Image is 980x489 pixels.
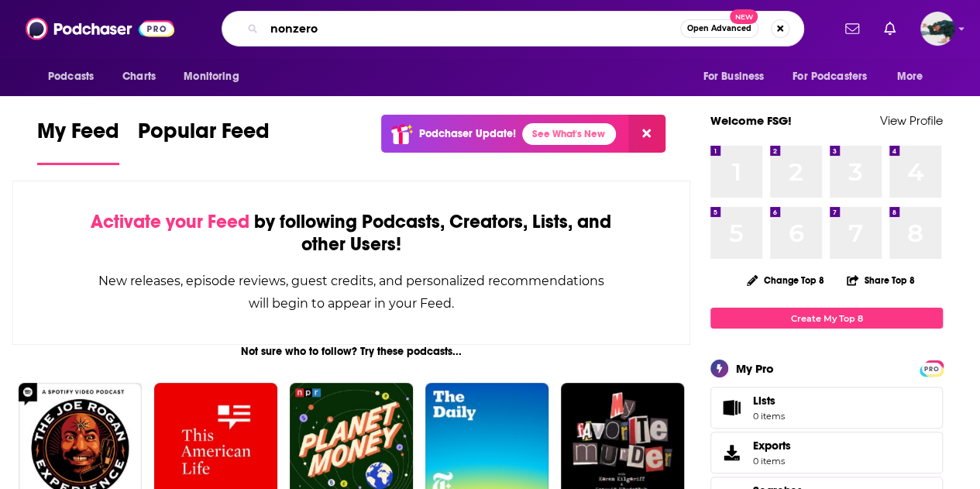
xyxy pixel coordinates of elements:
[753,439,791,453] span: Exports
[736,361,774,376] div: My Pro
[753,394,785,408] span: Lists
[710,308,943,329] a: Create My Top 8
[922,363,940,374] span: PRO
[753,456,791,467] span: 0 items
[48,66,94,88] span: Podcasts
[716,397,747,418] span: Lists
[91,270,612,315] div: New releases, episode reviews, guest credits, and personalized recommendations will begin to appe...
[122,66,156,88] span: Charts
[738,270,834,290] button: Change Top 8
[839,15,865,42] a: Show notifications dropdown
[846,265,916,295] button: Share Top 8
[886,62,943,91] button: open menu
[782,62,889,91] button: open menu
[91,210,249,233] span: Activate your Feed
[91,211,612,256] div: by following Podcasts, Creators, Lists, and other Users!
[922,362,940,374] a: PRO
[710,113,792,128] a: Welcome FSG!
[920,12,954,46] img: User Profile
[880,113,943,128] a: View Profile
[37,118,119,153] span: My Feed
[687,25,751,33] span: Open Advanced
[878,15,902,42] a: Show notifications dropdown
[753,394,775,408] span: Lists
[138,118,270,153] span: Popular Feed
[793,66,867,88] span: For Podcasters
[920,12,954,46] span: Logged in as fsg.publicity
[138,118,270,165] a: Popular Feed
[897,66,923,88] span: More
[730,9,758,24] span: New
[264,16,680,41] input: Search podcasts, credits, & more...
[716,442,747,463] span: Exports
[522,123,616,145] a: See What's New
[37,62,114,91] button: open menu
[753,411,785,422] span: 0 items
[710,432,943,474] a: Exports
[12,345,690,358] div: Not sure who to follow? Try these podcasts...
[692,62,783,91] button: open menu
[710,387,943,429] a: Lists
[184,66,239,88] span: Monitoring
[680,19,758,38] button: Open AdvancedNew
[173,62,259,91] button: open menu
[222,11,804,46] div: Search podcasts, credits, & more...
[920,12,954,46] button: Show profile menu
[37,118,119,165] a: My Feed
[26,14,174,43] img: Podchaser - Follow, Share and Rate Podcasts
[703,66,764,88] span: For Business
[112,62,165,91] a: Charts
[419,127,516,140] p: Podchaser Update!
